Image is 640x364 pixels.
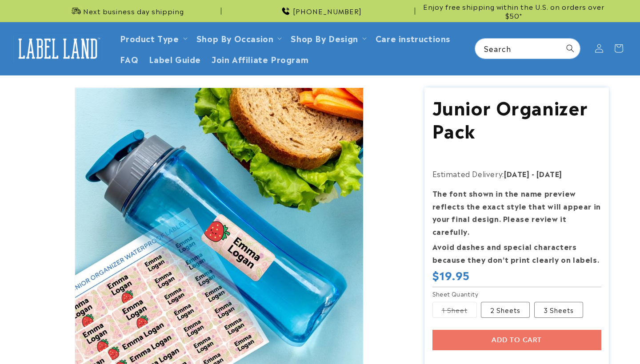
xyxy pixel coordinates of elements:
[83,7,184,16] span: Next business day shipping
[10,32,106,66] a: Label Land
[191,28,286,48] summary: Shop By Occasion
[534,302,583,318] label: 3 Sheets
[285,28,370,48] summary: Shop By Design
[432,241,600,265] strong: Avoid dashes and special characters because they don’t print clearly on labels.
[532,168,535,179] strong: -
[536,168,562,179] strong: [DATE]
[504,168,530,179] strong: [DATE]
[432,167,601,180] p: Estimated Delivery:
[432,289,480,298] legend: Sheet Quantity
[115,48,144,69] a: FAQ
[560,39,580,58] button: Search
[120,54,139,64] span: FAQ
[481,302,530,318] label: 2 Sheets
[376,33,450,43] span: Care instructions
[293,7,362,16] span: [PHONE_NUMBER]
[13,35,102,62] img: Label Land
[196,33,274,43] span: Shop By Occasion
[370,28,456,48] a: Care instructions
[206,48,314,69] a: Join Affiliate Program
[419,2,609,20] span: Enjoy free shipping within the U.S. on orders over $50*
[291,32,358,44] a: Shop By Design
[115,28,191,48] summary: Product Type
[432,188,601,237] strong: The font shown in the name preview reflects the exact style that will appear in your final design...
[432,302,477,318] label: 1 Sheet
[212,54,308,64] span: Join Affiliate Program
[432,95,601,141] h1: Junior Organizer Pack
[432,268,470,282] span: $19.95
[120,32,179,44] a: Product Type
[144,48,206,69] a: Label Guide
[149,54,201,64] span: Label Guide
